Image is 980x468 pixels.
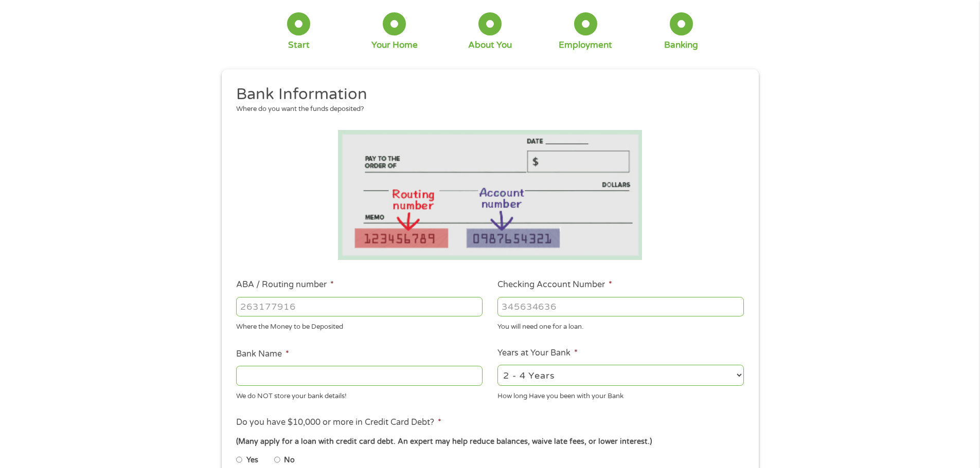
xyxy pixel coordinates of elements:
h2: Bank Information [236,84,736,105]
div: Where the Money to be Deposited [236,319,483,332]
label: No [284,455,295,466]
input: 263177916 [236,297,483,316]
div: Your Home [371,40,418,51]
div: Start [288,40,310,51]
div: Employment [559,40,612,51]
label: Bank Name [236,349,289,360]
div: Banking [664,40,698,51]
label: Do you have $10,000 or more in Credit Card Debt? [236,417,441,428]
label: Years at Your Bank [497,348,578,359]
label: ABA / Routing number [236,279,334,290]
div: We do NOT store your bank details! [236,387,483,401]
div: Where do you want the funds deposited? [236,104,736,115]
div: About You [468,40,512,51]
input: 345634636 [497,297,744,316]
div: You will need one for a loan. [497,319,744,332]
div: How long Have you been with your Bank [497,387,744,401]
label: Yes [246,455,258,466]
img: Routing number location [338,130,643,260]
div: (Many apply for a loan with credit card debt. An expert may help reduce balances, waive late fees... [236,436,743,447]
label: Checking Account Number [497,279,612,290]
